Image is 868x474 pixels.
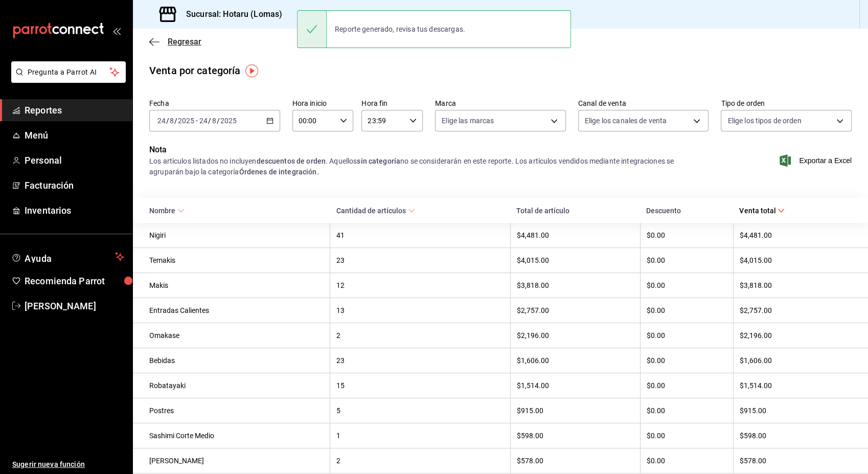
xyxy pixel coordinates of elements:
strong: descuentos de orden [256,157,326,165]
div: 12 [336,281,504,289]
div: Nigiri [149,231,324,239]
span: / [217,117,220,125]
button: Exportar a Excel [782,154,852,167]
div: $1,514.00 [517,381,634,390]
span: Pregunta a Parrot AI [28,67,110,78]
div: Postres [149,407,324,415]
div: 2 [336,457,504,465]
span: Elige los tipos de orden [727,116,801,126]
span: Regresar [168,37,201,47]
div: Los artículos listados no incluyen . Aquellos no se considerarán en este reporte. Los artículos v... [149,156,709,177]
font: Facturación [25,180,74,191]
div: $578.00 [740,457,852,465]
div: $1,514.00 [740,381,852,390]
div: $4,481.00 [517,231,634,239]
div: $0.00 [647,457,727,465]
input: ---- [177,117,195,125]
p: Nota [149,144,709,156]
font: Recomienda Parrot [25,276,105,286]
div: [PERSON_NAME] [149,457,324,465]
input: -- [199,117,208,125]
label: Hora inicio [292,100,354,107]
div: $1,606.00 [740,356,852,365]
label: Hora fin [361,100,423,107]
div: Reporte generado, revisa tus descargas. [327,18,473,40]
div: $915.00 [740,407,852,415]
div: $0.00 [647,256,727,264]
font: Venta total [739,207,775,215]
a: Pregunta a Parrot AI [7,74,126,85]
font: Cantidad de artículos [336,207,406,215]
div: $598.00 [517,432,634,440]
div: Sashimi Corte Medio [149,432,324,440]
span: Elige los canales de venta [585,116,667,126]
span: Cantidad de artículos [336,207,415,215]
div: $2,757.00 [740,306,852,314]
div: Entradas Calientes [149,306,324,314]
font: Personal [25,155,62,166]
button: open_drawer_menu [112,27,121,35]
div: $0.00 [647,231,727,239]
label: Canal de venta [578,100,709,107]
div: 23 [336,256,504,264]
input: -- [169,117,174,125]
div: 2 [336,331,504,340]
label: Tipo de orden [721,100,852,107]
div: Bebidas [149,356,324,365]
div: $0.00 [647,381,727,390]
div: $598.00 [740,432,852,440]
div: $3,818.00 [740,281,852,289]
font: Reportes [25,105,62,116]
label: Marca [435,100,566,107]
th: Total de artículo [510,198,640,223]
div: $0.00 [647,356,727,365]
font: Menú [25,130,49,141]
div: 1 [336,432,504,440]
span: Elige las marcas [442,116,494,126]
div: 13 [336,306,504,314]
div: $4,015.00 [740,256,852,264]
div: 41 [336,231,504,239]
th: Descuento [640,198,733,223]
div: Robatayaki [149,381,324,390]
strong: sin categoría [357,157,400,165]
span: - [196,117,198,125]
span: / [166,117,169,125]
div: $3,818.00 [517,281,634,289]
div: 23 [336,356,504,365]
div: $2,196.00 [740,331,852,340]
input: ---- [220,117,237,125]
div: $2,757.00 [517,306,634,314]
div: Makis [149,281,324,289]
div: $4,015.00 [517,256,634,264]
img: Marcador de información sobre herramientas [245,64,258,77]
div: 5 [336,407,504,415]
span: / [208,117,211,125]
span: Venta total [739,207,785,215]
div: Omakase [149,331,324,340]
font: Inventarios [25,205,71,216]
font: Nombre [149,207,175,215]
font: [PERSON_NAME] [25,301,96,311]
font: Exportar a Excel [799,156,852,165]
span: Nombre [149,207,185,215]
div: $0.00 [647,306,727,314]
div: $4,481.00 [740,231,852,239]
div: Venta por categoría [149,63,241,78]
h3: Sucursal: Hotaru (Lomas) [178,8,282,20]
div: $0.00 [647,281,727,289]
span: Ayuda [25,251,111,263]
strong: Órdenes de integración. [239,168,319,176]
div: $578.00 [517,457,634,465]
input: -- [157,117,166,125]
div: $0.00 [647,407,727,415]
div: Temakis [149,256,324,264]
span: / [174,117,177,125]
div: $915.00 [517,407,634,415]
div: 15 [336,381,504,390]
input: -- [212,117,217,125]
button: Pregunta a Parrot AI [11,61,126,83]
div: $0.00 [647,331,727,340]
button: Regresar [149,37,201,47]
